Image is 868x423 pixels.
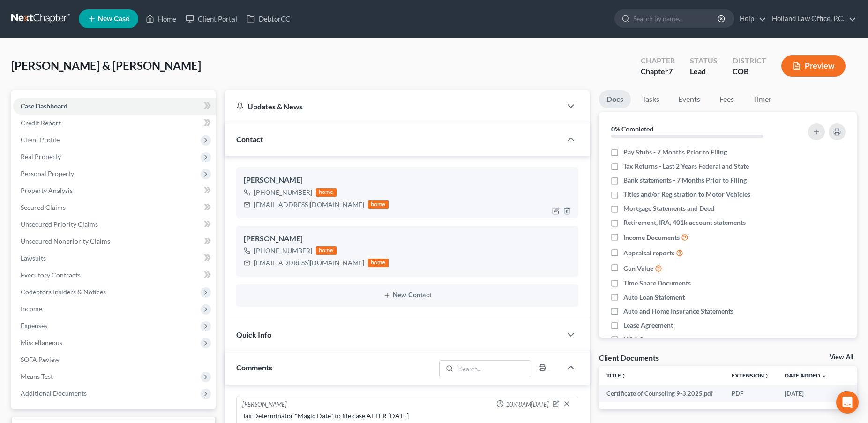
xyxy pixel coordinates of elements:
[21,338,62,346] span: Miscellaneous
[21,254,46,262] span: Lawsuits
[244,175,571,186] div: [PERSON_NAME]
[21,237,110,245] span: Unsecured Nonpriority Claims
[821,373,827,379] i: expand_more
[623,307,733,316] span: Auto and Home Insurance Statements
[236,330,271,339] span: Quick Info
[735,10,766,27] a: Help
[599,90,631,108] a: Docs
[623,248,674,258] span: Appraisal reports
[21,119,61,127] span: Credit Report
[623,233,680,242] span: Income Documents
[21,153,61,161] span: Real Property
[368,259,389,267] div: home
[611,125,653,133] strong: 0% Completed
[21,220,98,228] span: Unsecured Priority Claims
[21,288,106,296] span: Codebtors Insiders & Notices
[21,305,42,313] span: Income
[21,372,53,380] span: Means Test
[242,400,287,409] div: [PERSON_NAME]
[181,10,242,27] a: Client Portal
[21,203,66,211] span: Secured Claims
[141,10,181,27] a: Home
[506,400,549,409] span: 10:48AM[DATE]
[21,102,67,110] span: Case Dashboard
[242,10,295,27] a: DebtorCC
[690,66,718,77] div: Lead
[244,292,571,299] button: New Contact
[254,188,312,197] div: [PHONE_NUMBER]
[13,250,216,267] a: Lawsuits
[236,363,272,372] span: Comments
[21,355,60,363] span: SOFA Review
[623,292,685,302] span: Auto Loan Statement
[623,335,670,344] span: HOA Statement
[623,264,653,273] span: Gun Value
[98,15,129,23] span: New Case
[21,186,73,194] span: Property Analysis
[724,385,777,402] td: PDF
[11,59,201,72] span: [PERSON_NAME] & [PERSON_NAME]
[254,258,364,268] div: [EMAIL_ADDRESS][DOMAIN_NAME]
[690,55,718,66] div: Status
[633,10,719,27] input: Search by name...
[21,136,60,144] span: Client Profile
[368,200,389,209] div: home
[21,271,81,279] span: Executory Contracts
[13,98,216,115] a: Case Dashboard
[777,385,834,402] td: [DATE]
[733,55,766,66] div: District
[668,67,673,76] span: 7
[606,372,627,379] a: Titleunfold_more
[781,55,846,77] button: Preview
[316,188,337,197] div: home
[21,169,74,177] span: Personal Property
[671,90,708,108] a: Events
[599,385,724,402] td: Certificate of Counseling 9-3.2025.pdf
[316,246,337,255] div: home
[244,233,571,245] div: [PERSON_NAME]
[641,55,675,66] div: Chapter
[836,391,859,414] div: Open Intercom Messenger
[641,66,675,77] div: Chapter
[13,115,216,131] a: Credit Report
[623,147,727,157] span: Pay Stubs - 7 Months Prior to Filing
[13,216,216,233] a: Unsecured Priority Claims
[13,182,216,199] a: Property Analysis
[767,10,856,27] a: Holland Law Office, P.C.
[599,353,659,362] div: Client Documents
[236,101,550,111] div: Updates & News
[745,90,779,108] a: Timer
[830,354,853,361] a: View All
[13,233,216,250] a: Unsecured Nonpriority Claims
[635,90,667,108] a: Tasks
[21,322,47,330] span: Expenses
[254,200,364,209] div: [EMAIL_ADDRESS][DOMAIN_NAME]
[13,199,216,216] a: Secured Claims
[711,90,741,108] a: Fees
[236,135,263,144] span: Contact
[242,411,572,421] div: Tax Determinator "Magic Date" to file case AFTER [DATE]
[764,373,770,379] i: unfold_more
[623,176,747,185] span: Bank statements - 7 Months Prior to Filing
[623,190,750,199] span: Titles and/or Registration to Motor Vehicles
[13,351,216,368] a: SOFA Review
[732,372,770,379] a: Extensionunfold_more
[623,218,746,227] span: Retirement, IRA, 401k account statements
[785,372,827,379] a: Date Added expand_more
[456,361,531,377] input: Search...
[13,267,216,284] a: Executory Contracts
[623,278,691,288] span: Time Share Documents
[623,204,714,213] span: Mortgage Statements and Deed
[621,373,627,379] i: unfold_more
[21,389,87,397] span: Additional Documents
[623,162,749,171] span: Tax Returns - Last 2 Years Federal and State
[733,66,766,77] div: COB
[623,321,673,330] span: Lease Agreement
[254,246,312,255] div: [PHONE_NUMBER]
